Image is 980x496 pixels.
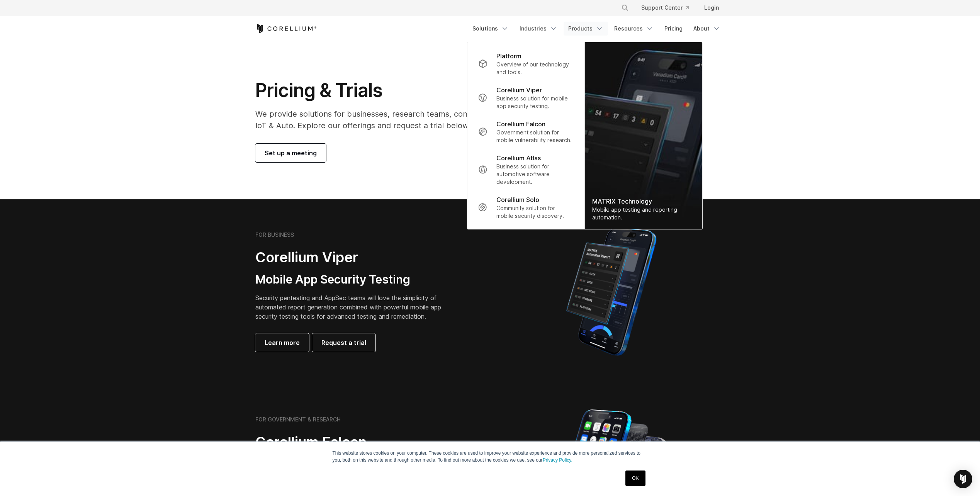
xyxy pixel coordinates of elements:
[468,22,725,36] div: Navigation Menu
[255,231,294,238] h6: FOR BUSINESS
[333,450,648,464] p: This website stores cookies on your computer. These cookies are used to improve your website expe...
[496,85,542,95] p: Corellium Viper
[255,416,341,423] h6: FOR GOVERNMENT & RESEARCH
[265,338,300,347] span: Learn more
[618,1,632,15] button: Search
[472,115,579,149] a: Corellium Falcon Government solution for mobile vulnerability research.
[698,1,725,15] a: Login
[496,95,573,110] p: Business solution for mobile app security testing.
[468,22,513,36] a: Solutions
[592,197,694,206] div: MATRIX Technology
[255,144,326,162] a: Set up a meeting
[255,24,317,33] a: Corellium Home
[312,333,375,352] a: Request a trial
[584,42,702,229] img: Matrix_WebNav_1x
[610,22,658,36] a: Resources
[543,457,572,463] a: Privacy Policy.
[472,149,579,190] a: Corellium Atlas Business solution for automotive software development.
[496,163,573,186] p: Business solution for automotive software development.
[265,148,317,158] span: Set up a meeting
[496,51,521,61] p: Platform
[584,42,702,229] a: MATRIX Technology Mobile app testing and reporting automation.
[496,153,541,163] p: Corellium Atlas
[496,195,539,204] p: Corellium Solo
[496,129,573,144] p: Government solution for mobile vulnerability research.
[255,333,309,352] a: Learn more
[472,81,579,115] a: Corellium Viper Business solution for mobile app security testing.
[625,471,645,486] a: OK
[255,433,472,451] h2: Corellium Falcon
[496,204,573,220] p: Community solution for mobile security discovery.
[255,272,453,287] h3: Mobile App Security Testing
[255,293,453,321] p: Security pentesting and AppSec teams will love the simplicity of automated report generation comb...
[255,108,563,131] p: We provide solutions for businesses, research teams, community individuals, and IoT & Auto. Explo...
[612,1,725,15] div: Navigation Menu
[553,224,669,359] img: Corellium MATRIX automated report on iPhone showing app vulnerability test results across securit...
[255,249,453,266] h2: Corellium Viper
[496,61,573,76] p: Overview of our technology and tools.
[564,22,608,36] a: Products
[515,22,562,36] a: Industries
[472,47,579,81] a: Platform Overview of our technology and tools.
[321,338,366,347] span: Request a trial
[689,22,725,36] a: About
[635,1,695,15] a: Support Center
[660,22,687,36] a: Pricing
[496,119,545,129] p: Corellium Falcon
[592,206,694,221] div: Mobile app testing and reporting automation.
[472,190,579,224] a: Corellium Solo Community solution for mobile security discovery.
[954,470,972,488] div: Open Intercom Messenger
[255,79,563,102] h1: Pricing & Trials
